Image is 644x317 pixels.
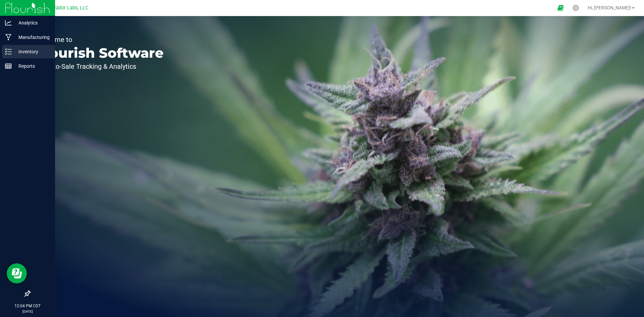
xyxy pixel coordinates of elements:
div: Manage settings [572,5,580,11]
inline-svg: Analytics [5,19,12,26]
p: Welcome to [36,36,164,43]
p: Manufacturing [12,33,52,41]
span: Open Ecommerce Menu [553,1,568,14]
p: Analytics [12,19,52,27]
p: Seed-to-Sale Tracking & Analytics [36,63,164,70]
p: Reports [12,62,52,70]
p: Flourish Software [36,46,164,60]
p: 12:04 PM CDT [3,303,52,309]
span: Hi, [PERSON_NAME]! [588,5,631,10]
iframe: Resource center [7,263,27,283]
p: Inventory [12,48,52,56]
p: [DATE] [3,309,52,314]
inline-svg: Inventory [5,48,12,55]
span: Curador Labs, LLC [49,5,88,11]
inline-svg: Manufacturing [5,34,12,41]
inline-svg: Reports [5,63,12,69]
